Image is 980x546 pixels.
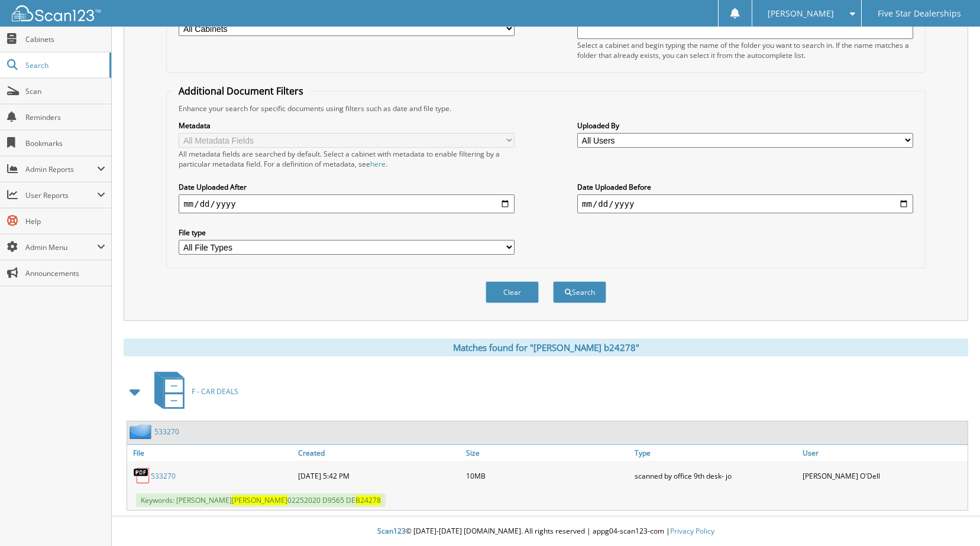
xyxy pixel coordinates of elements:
[179,194,515,213] input: start
[25,242,97,252] span: Admin Menu
[577,121,913,131] label: Uploaded By
[130,424,154,439] img: folder2.png
[147,368,238,415] a: F - CAR DEALS
[577,194,913,213] input: end
[151,471,176,481] a: 533270
[463,464,631,487] div: 10MB
[173,103,918,113] div: Enhance your search for specific documents using filters such as date and file type.
[124,339,968,356] div: Matches found for "[PERSON_NAME] b24278"
[25,86,105,96] span: Scan
[486,281,539,303] button: Clear
[878,10,961,17] span: Five Star Dealerships
[179,149,515,169] div: All metadata fields are searched by default. Select a cabinet with metadata to enable filtering b...
[800,464,968,487] div: [PERSON_NAME] O'Dell
[25,138,105,148] span: Bookmarks
[768,10,834,17] span: [PERSON_NAME]
[553,281,606,303] button: Search
[25,268,105,278] span: Announcements
[12,5,101,21] img: scan123-logo-white.svg
[133,467,151,485] img: PDF.png
[25,34,105,44] span: Cabinets
[173,84,309,97] legend: Additional Document Filters
[632,445,800,461] a: Type
[25,216,105,226] span: Help
[295,445,463,461] a: Created
[154,427,179,437] a: 533270
[25,164,97,174] span: Admin Reports
[632,464,800,487] div: scanned by office 9th desk- jo
[370,159,386,169] a: here
[463,445,631,461] a: Size
[577,40,913,60] div: Select a cabinet and begin typing the name of the folder you want to search in. If the name match...
[800,445,968,461] a: User
[232,495,287,505] span: [PERSON_NAME]
[179,182,515,192] label: Date Uploaded After
[355,495,381,505] span: B24278
[179,227,515,238] label: File type
[377,526,406,536] span: Scan123
[192,386,238,396] span: F - CAR DEALS
[295,464,463,487] div: [DATE] 5:42 PM
[577,182,913,192] label: Date Uploaded Before
[25,190,97,200] span: User Reports
[25,60,104,70] span: Search
[127,445,295,461] a: File
[670,526,714,536] a: Privacy Policy
[921,489,980,546] iframe: Chat Widget
[25,112,105,122] span: Reminders
[136,493,386,507] span: Keywords: [PERSON_NAME] 02252020 D9565 DE
[179,121,515,131] label: Metadata
[112,517,980,546] div: © [DATE]-[DATE] [DOMAIN_NAME]. All rights reserved | appg04-scan123-com |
